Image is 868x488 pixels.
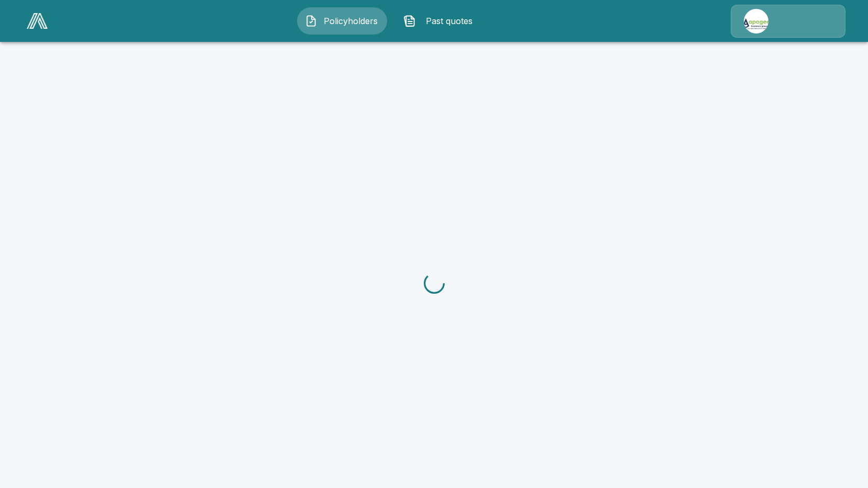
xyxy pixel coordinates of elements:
img: Policyholders Icon [305,15,317,27]
button: Policyholders IconPolicyholders [297,7,387,35]
img: Past quotes Icon [403,15,416,27]
button: Past quotes IconPast quotes [395,7,486,35]
span: Policyholders [322,15,379,27]
img: AA Logo [27,13,48,29]
span: Past quotes [420,15,478,27]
